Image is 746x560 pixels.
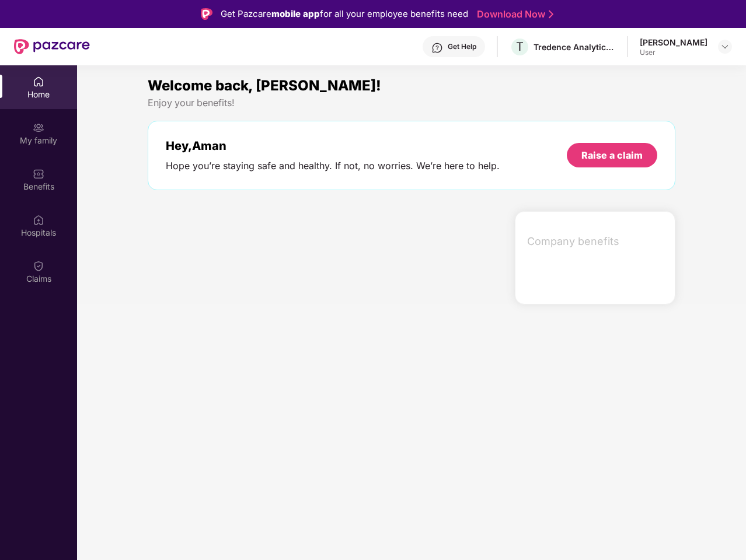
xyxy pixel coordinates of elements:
img: svg+xml;base64,PHN2ZyBpZD0iRHJvcGRvd24tMzJ4MzIiIHhtbG5zPSJodHRwOi8vd3d3LnczLm9yZy8yMDAwL3N2ZyIgd2... [720,42,730,51]
span: Welcome back, [PERSON_NAME]! [148,77,381,94]
img: svg+xml;base64,PHN2ZyBpZD0iSG9tZSIgeG1sbnM9Imh0dHA6Ly93d3cudzMub3JnLzIwMDAvc3ZnIiB3aWR0aD0iMjAiIG... [33,76,44,87]
span: Company benefits [527,233,665,250]
span: T [516,40,524,54]
div: Enjoy your benefits! [148,97,675,109]
div: Hope you’re staying safe and healthy. If not, no worries. We’re here to help. [166,160,500,172]
strong: mobile app [271,8,320,19]
img: svg+xml;base64,PHN2ZyBpZD0iSG9zcGl0YWxzIiB4bWxucz0iaHR0cDovL3d3dy53My5vcmcvMjAwMC9zdmciIHdpZHRoPS... [33,214,44,226]
div: Hey, Aman [166,139,500,153]
a: Download Now [477,8,550,20]
img: svg+xml;base64,PHN2ZyBpZD0iQmVuZWZpdHMiIHhtbG5zPSJodHRwOi8vd3d3LnczLm9yZy8yMDAwL3N2ZyIgd2lkdGg9Ij... [33,168,44,180]
img: svg+xml;base64,PHN2ZyB3aWR0aD0iMjAiIGhlaWdodD0iMjAiIHZpZXdCb3g9IjAgMCAyMCAyMCIgZmlsbD0ibm9uZSIgeG... [33,122,44,134]
div: Tredence Analytics Solutions Private Limited [534,41,615,52]
img: Stroke [549,8,553,20]
img: Logo [201,8,212,20]
img: New Pazcare Logo [14,39,90,54]
div: Raise a claim [581,149,643,162]
div: User [640,48,707,57]
div: [PERSON_NAME] [640,37,707,48]
div: Company benefits [520,226,675,257]
img: svg+xml;base64,PHN2ZyBpZD0iSGVscC0zMngzMiIgeG1sbnM9Imh0dHA6Ly93d3cudzMub3JnLzIwMDAvc3ZnIiB3aWR0aD... [431,42,443,54]
div: Get Pazcare for all your employee benefits need [221,7,468,21]
div: Get Help [448,42,476,51]
img: svg+xml;base64,PHN2ZyBpZD0iQ2xhaW0iIHhtbG5zPSJodHRwOi8vd3d3LnczLm9yZy8yMDAwL3N2ZyIgd2lkdGg9IjIwIi... [33,260,44,272]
